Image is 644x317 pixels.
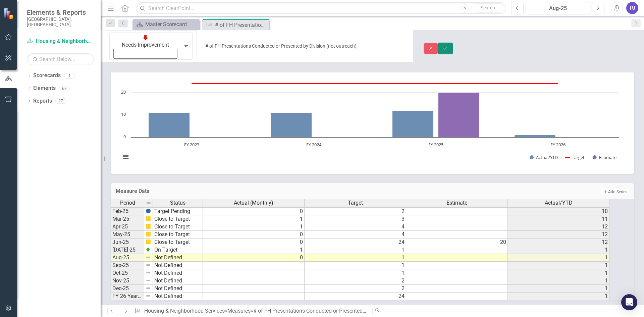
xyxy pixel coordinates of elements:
[117,67,627,167] div: Chart. Highcharts interactive chart.
[146,293,151,299] img: 8DAGhfEEPCf229AAAAAElFTkSuQmCC
[530,154,558,160] button: Show Actual/YTD
[234,200,273,206] span: Actual (Monthly)
[191,82,559,85] g: Target, series 2 of 3. Line with 4 data points.
[111,223,144,231] td: Apr-25
[153,293,203,300] td: Not Defined
[153,254,203,262] td: Not Defined
[153,208,203,215] td: Target Pending
[508,262,609,269] td: 1
[27,53,94,65] input: Search Below...
[471,3,504,13] button: Search
[593,154,616,160] button: Show Estimate
[114,41,177,49] div: Needs Improvement
[508,269,609,277] td: 1
[111,269,144,277] td: Oct-25
[184,142,199,148] text: FY 2023
[153,223,203,231] td: Close to Target
[508,208,609,215] td: 10
[111,239,144,246] td: Jun-25
[146,262,151,268] img: 8DAGhfEEPCf229AAAAAElFTkSuQmCC
[149,113,190,138] path: FY 2023, 11. Actual/YTD.
[306,142,322,148] text: FY 2024
[153,277,203,285] td: Not Defined
[111,208,144,215] td: Feb-25
[146,247,151,252] img: zOikAAAAAElFTkSuQmCC
[111,215,144,223] td: Mar-25
[146,208,151,214] img: BgCOk07PiH71IgAAAABJRU5ErkJggg==
[201,30,413,62] input: This field is required
[203,208,305,215] td: 0
[305,285,406,293] td: 2
[111,293,144,300] td: FY 26 Year End
[121,89,126,95] text: 20
[508,277,609,285] td: 1
[528,4,588,12] div: Aug-25
[305,254,406,262] td: 1
[305,223,406,231] td: 4
[545,200,573,206] span: Actual/YTD
[33,97,52,105] a: Reports
[446,200,467,206] span: Estimate
[153,246,203,254] td: On Target
[145,20,198,29] div: Master Scorecard
[33,72,61,80] a: Scorecards
[621,294,637,310] div: Open Intercom Messenger
[153,285,203,293] td: Not Defined
[146,285,151,291] img: 8DAGhfEEPCf229AAAAAElFTkSuQmCC
[111,246,144,254] td: [DATE]-25
[515,135,556,138] path: FY 2026, 1. Actual/YTD.
[121,152,130,162] button: View chart menu, Chart
[305,246,406,254] td: 1
[153,239,203,246] td: Close to Target
[508,285,609,293] td: 1
[111,285,144,293] td: Dec-25
[271,113,312,138] path: FY 2024, 11. Actual/YTD.
[565,154,585,160] button: Show Target
[135,307,367,315] div: » »
[27,38,94,45] a: Housing & Neighborhood Services
[117,67,622,167] svg: Interactive chart
[146,224,151,229] img: cBAA0RP0Y6D5n+AAAAAElFTkSuQmCC
[142,34,149,41] img: Needs Improvement
[305,231,406,239] td: 4
[305,215,406,223] td: 3
[438,93,480,138] path: FY 2025 , 20. Estimate.
[146,231,151,237] img: cBAA0RP0Y6D5n+AAAAAElFTkSuQmCC
[149,111,556,138] g: Actual/YTD, series 1 of 3. Bar series with 4 bars.
[392,111,434,138] path: FY 2025 , 12. Actual/YTD.
[121,111,126,117] text: 10
[428,142,443,148] text: FY 2025
[508,231,609,239] td: 12
[601,189,629,195] button: Add Series
[508,215,609,223] td: 11
[508,239,609,246] td: 12
[170,200,185,206] span: Status
[146,216,151,221] img: cBAA0RP0Y6D5n+AAAAAElFTkSuQmCC
[406,239,508,246] td: 20
[203,246,305,254] td: 1
[203,215,305,223] td: 1
[153,215,203,223] td: Close to Target
[3,8,15,19] img: ClearPoint Strategy
[144,308,225,314] a: Housing & Neighborhood Services
[111,277,144,285] td: Nov-25
[27,8,94,16] span: Elements & Reports
[305,293,406,300] td: 24
[153,262,203,269] td: Not Defined
[626,2,638,14] button: PJ
[146,255,151,260] img: 8DAGhfEEPCf229AAAAAElFTkSuQmCC
[508,293,609,300] td: 1
[305,269,406,277] td: 1
[116,188,398,194] h3: Measure Data
[136,2,506,14] input: Search ClearPoint...
[305,239,406,246] td: 24
[27,16,94,28] small: [GEOGRAPHIC_DATA], [GEOGRAPHIC_DATA]
[203,239,305,246] td: 0
[153,269,203,277] td: Not Defined
[550,142,566,148] text: FY 2026
[526,2,590,14] button: Aug-25
[55,98,66,104] div: 27
[111,262,144,269] td: Sep-25
[120,200,135,206] span: Period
